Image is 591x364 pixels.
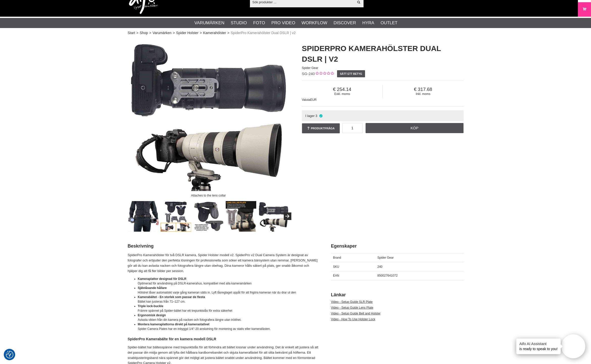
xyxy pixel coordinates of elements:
li: Spider Camera Plates har en inbyggd 1/4"-20 anslutning för montering av stativ eller kamerafästen. [138,322,318,331]
a: Studio [231,20,247,26]
div: Kundbetyg: 0 [315,71,334,77]
img: Lens Collar Plate, for better balance [226,201,256,232]
img: SpiderPro Dual DSLR Camera System v2 [128,38,289,200]
a: Video - How To Use Holster Lock [331,318,375,321]
li: Främre spännet på Spider-bältet har ett trepunktslås för extra säkerhet [138,304,318,313]
span: 3 [316,114,317,118]
a: Start [128,30,135,36]
span: SKU [333,265,339,269]
a: Köp [366,123,464,133]
a: Attaches to the lens collar [128,38,289,200]
i: I lager [319,114,323,118]
div: is ready to speak to you! [516,338,561,354]
span: EAN [333,274,339,277]
a: Varumärken [194,20,224,26]
span: > [200,30,202,36]
div: Attaches to the lens collar [187,191,230,200]
h2: Egenskaper [331,243,464,249]
a: Varumärken [152,30,171,36]
strong: Självlåsande hållare [138,286,167,290]
h2: Länkar [331,292,464,298]
strong: Montera kameraplattorna direkt på kamerastativet [138,323,210,326]
a: Shop [140,30,148,36]
a: Kamerahölster [203,30,226,36]
button: Next [284,212,291,220]
a: Workflow [301,20,327,26]
a: Produktfråga [302,123,340,133]
span: EUR [310,98,317,102]
a: Hyra [362,20,374,26]
li: Hölstret låser automatiskt varje gång kameran sätts in. Lyft låsreglaget uppåt för att frigöra ka... [138,286,318,295]
a: Video - Setup Guide Belt and Holster [331,312,381,315]
img: SpiderPro Dual DSLR Camera System v2 [128,201,159,232]
span: Exkl. moms [302,92,383,96]
a: Outlet [380,20,397,26]
span: > [173,30,175,36]
span: > [149,30,151,36]
h4: Aifo AI Assistant [519,341,558,346]
strong: Ergonomisk design [138,313,166,317]
span: 317.68 [383,87,464,92]
img: Attaches to the lens collar [258,201,289,232]
a: Pro Video [271,20,295,26]
span: 254.14 [302,87,383,92]
strong: Kameraplattor designad för DSLR [138,277,187,281]
span: 850027641072 [377,274,398,277]
span: SG-240 [302,71,315,76]
h2: Beskrivning [128,243,318,249]
span: Brand [333,256,341,259]
a: Video - Setup Guide Lens Plate [331,306,373,309]
span: Inkl. moms [383,92,464,96]
span: > [136,30,138,36]
li: Avlasta vikten från din kamera på nacken och fotografera längre utan trötthet. [138,313,318,322]
img: Revisit consent button [6,351,13,358]
a: Video - Setup Guide SLR Plate [331,300,373,304]
h4: SpiderPro Kamerabälte för en kamera modell DSLR [128,336,318,342]
p: SpiderPro Kamerahölster för två DSLR kamera, Spider Holster modell v2. SpiderPro v2 Dual Camera S... [128,253,318,274]
span: Valuta [302,98,310,102]
li: Bältet kan justeras från 71–127 cm. [138,295,318,304]
span: I lager [305,114,315,118]
span: Spider Gear [377,256,394,259]
a: Discover [333,20,356,26]
img: The cameras sits comfortably on the hips [193,201,224,232]
a: Sätt ett betyg [337,70,365,77]
strong: Kamerabältet - En storlek som passar de flesta [138,295,205,299]
span: SpiderPro Kamerahölster Dual DSLR | v2 [231,30,296,36]
button: Samtyckesinställningar [6,350,13,359]
span: > [227,30,229,36]
span: 240 [377,265,382,269]
h1: SpiderPro Kamerahölster Dual DSLR | v2 [302,43,464,64]
span: Spider Gear [302,66,318,70]
strong: Triple lock-buckle [138,304,163,308]
a: Spider Holster [176,30,199,36]
a: Foto [253,20,265,26]
li: Optimerad för användning på DSLR-kamerahus, kompatibel med alla kameramärken [138,277,318,286]
img: Strap-free system for two cameras [161,201,191,232]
